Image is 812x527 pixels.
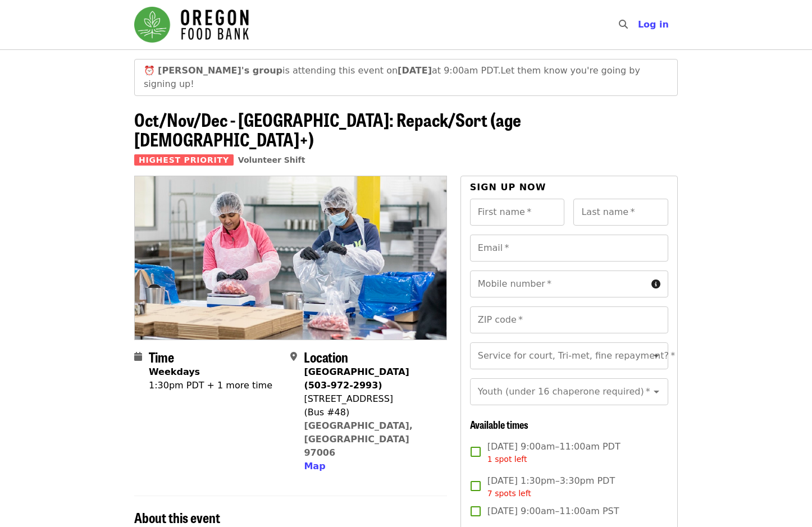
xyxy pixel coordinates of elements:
i: search icon [619,19,628,30]
strong: [GEOGRAPHIC_DATA] (503-972-2993) [304,366,409,391]
span: Highest Priority [134,154,234,166]
img: Oct/Nov/Dec - Beaverton: Repack/Sort (age 10+) organized by Oregon Food Bank [135,176,446,339]
a: [GEOGRAPHIC_DATA], [GEOGRAPHIC_DATA] 97006 [304,420,413,458]
i: calendar icon [134,351,142,362]
button: Open [649,348,664,364]
button: Log in [629,13,678,36]
span: Log in [638,19,669,30]
input: Mobile number [470,271,647,297]
img: Oregon Food Bank - Home [134,7,249,43]
span: 1 spot left [487,455,527,464]
div: (Bus #48) [304,406,437,419]
span: is attending this event on at 9:00am PDT. [158,65,500,76]
input: Last name [573,199,668,226]
i: map-marker-alt icon [290,351,297,362]
span: [DATE] 9:00am–11:00am PDT [487,440,621,465]
div: 1:30pm PDT + 1 more time [149,379,272,392]
span: About this event [134,507,220,527]
span: [DATE] 1:30pm–3:30pm PDT [487,474,615,499]
a: Volunteer Shift [238,155,305,164]
span: [DATE] 9:00am–11:00am PST [487,505,619,518]
input: ZIP code [470,306,668,333]
i: circle-info icon [651,279,660,290]
button: Map [304,460,325,473]
span: Location [304,347,348,366]
strong: [DATE] [398,65,432,76]
span: Time [149,347,174,366]
input: Search [635,11,644,38]
span: Sign up now [470,182,546,193]
input: Email [470,235,668,262]
input: First name [470,199,565,226]
button: Open [649,384,664,400]
strong: [PERSON_NAME]'s group [158,65,282,76]
span: Oct/Nov/Dec - [GEOGRAPHIC_DATA]: Repack/Sort (age [DEMOGRAPHIC_DATA]+) [134,106,521,152]
span: Map [304,461,325,471]
span: clock emoji [144,65,155,76]
span: 7 spots left [487,489,531,498]
span: Available times [470,417,528,432]
div: [STREET_ADDRESS] [304,392,437,406]
strong: Weekdays [149,366,200,377]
